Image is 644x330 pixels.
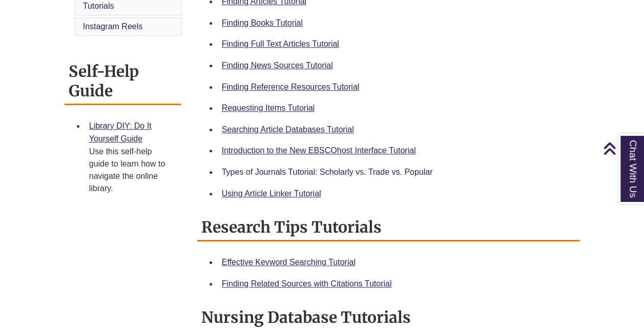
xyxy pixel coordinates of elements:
a: Introduction to the New EBSCOhost Interface Tutorial [222,146,416,155]
a: Finding Related Sources with Citations Tutorial [222,279,392,288]
a: Finding Full Text Articles Tutorial [222,39,339,48]
a: Types of Journals Tutorial: Scholarly vs. Trade vs. Popular [222,168,433,176]
a: Requesting Items Tutorial [222,104,315,112]
div: Use this self-help guide to learn how to navigate the online library. [89,146,173,195]
h2: Research Tips Tutorials [197,214,580,241]
a: Using Article Linker Tutorial [222,189,321,198]
a: Finding News Sources Tutorial [222,61,333,70]
a: Back to Top [603,141,641,155]
a: Effective Keyword Searching Tutorial [222,258,356,266]
a: Finding Books Tutorial [222,18,303,27]
a: Instagram Reels [83,22,143,31]
a: Library DIY: Do It Yourself Guide [89,121,152,143]
a: Finding Reference Resources Tutorial [222,82,360,91]
h2: Self-Help Guide [65,58,181,105]
a: Searching Article Databases Tutorial [222,125,354,134]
